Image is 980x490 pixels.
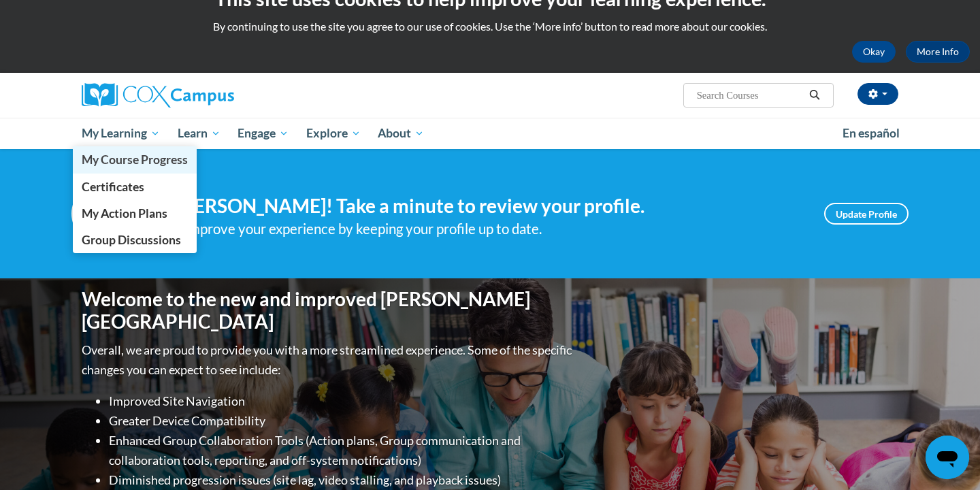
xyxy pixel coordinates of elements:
[852,41,896,63] button: Okay
[73,200,197,227] a: My Action Plans
[297,118,370,149] a: Explore
[73,227,197,253] a: Group Discussions
[238,125,289,142] span: Engage
[10,19,970,34] p: By continuing to use the site you agree to our use of cookies. Use the ‘More info’ button to read...
[109,411,575,431] li: Greater Device Compatibility
[109,391,575,411] li: Improved Site Navigation
[153,218,804,240] div: Help improve your experience by keeping your profile up to date.
[73,174,197,200] a: Certificates
[73,146,197,173] a: My Course Progress
[843,126,900,140] span: En español
[857,83,898,105] button: Account Settings
[169,118,229,149] a: Learn
[82,152,188,167] span: My Course Progress
[82,206,167,220] span: My Action Plans
[153,195,804,218] h4: Hi [PERSON_NAME]! Take a minute to review your profile.
[696,87,804,103] input: Search Courses
[926,436,969,479] iframe: Button to launch messaging window
[109,431,575,470] li: Enhanced Group Collaboration Tools (Action plans, Group communication and collaboration tools, re...
[824,203,909,225] a: Update Profile
[73,118,169,149] a: My Learning
[61,118,919,149] div: Main menu
[306,125,361,142] span: Explore
[370,118,434,149] a: About
[378,125,424,142] span: About
[82,180,144,194] span: Certificates
[82,288,575,333] h1: Welcome to the new and improved [PERSON_NAME][GEOGRAPHIC_DATA]
[82,83,234,108] img: Cox Campus
[82,340,575,380] p: Overall, we are proud to provide you with a more streamlined experience. Some of the specific cha...
[109,470,575,490] li: Diminished progression issues (site lag, video stalling, and playback issues)
[834,119,909,148] a: En español
[178,125,220,142] span: Learn
[82,125,160,142] span: My Learning
[82,83,340,108] a: Cox Campus
[71,183,133,244] img: Profile Image
[804,87,825,103] button: Search
[229,118,297,149] a: Engage
[82,233,181,247] span: Group Discussions
[906,41,970,63] a: More Info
